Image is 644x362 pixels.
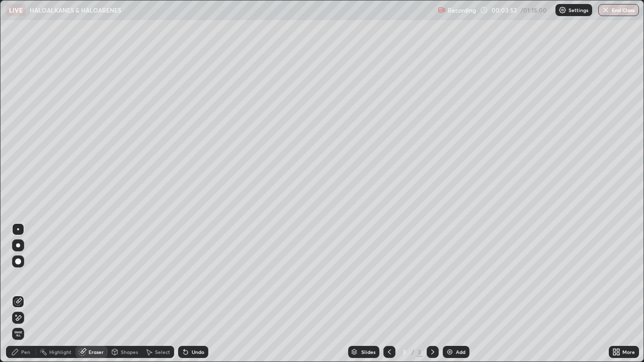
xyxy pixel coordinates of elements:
div: Shapes [121,349,138,354]
p: LIVE [9,6,23,14]
p: HALOALKANES & HALOARENES [30,6,121,14]
div: Slides [361,349,375,354]
img: end-class-cross [602,6,610,14]
div: Undo [192,349,204,354]
div: Highlight [49,349,71,354]
div: 3 [417,347,423,356]
div: Eraser [89,349,104,354]
div: 3 [399,349,410,355]
button: End Class [598,4,639,16]
img: class-settings-icons [558,6,567,14]
div: / [412,349,415,355]
div: Select [155,349,170,354]
p: Recording [448,7,476,14]
div: More [622,349,635,354]
img: recording.375f2c34.svg [438,6,446,14]
div: Add [456,349,465,354]
img: add-slide-button [446,348,454,356]
p: Settings [569,8,588,13]
span: Erase all [13,331,24,337]
div: Pen [21,349,30,354]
